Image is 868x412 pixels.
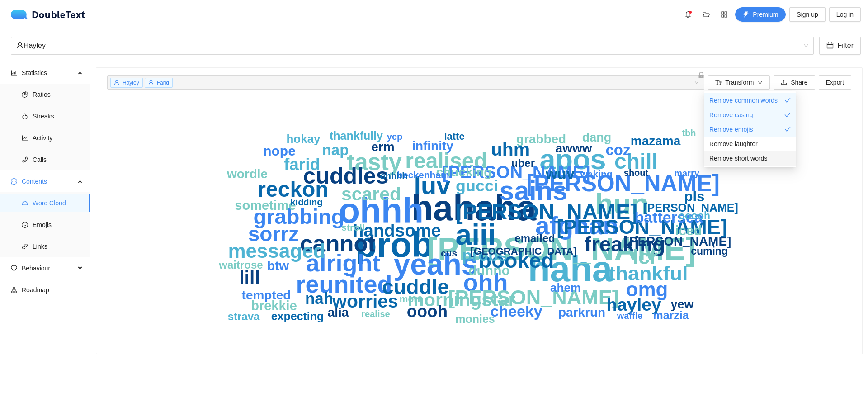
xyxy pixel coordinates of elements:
[290,197,322,207] text: kidding
[556,141,592,155] text: awww
[16,42,24,49] span: user
[322,142,349,158] text: nap
[681,7,695,22] button: bell
[653,309,689,322] text: marzia
[33,129,83,147] span: Activity
[226,167,268,181] text: wordle
[263,143,296,158] text: nope
[22,135,28,141] span: line-chart
[22,222,28,228] span: smile
[468,263,510,278] text: dunno
[22,243,28,250] span: link
[218,259,263,271] text: waitrose
[22,91,28,98] span: pie-chart
[624,168,649,178] text: shout
[758,80,763,86] span: down
[606,295,661,314] text: hayley
[407,289,515,310] text: morningstar
[717,7,731,22] button: appstore
[717,11,731,18] span: appstore
[606,142,631,158] text: coz
[609,262,688,285] text: thankful
[397,170,449,180] text: beckenham
[625,234,731,248] text: [PERSON_NAME]
[681,11,695,18] span: bell
[735,7,786,22] button: thunderboltPremium
[235,198,296,213] text: sometime
[456,218,496,251] text: aiii
[580,169,612,179] text: waking
[456,200,638,224] text: [PERSON_NAME]
[257,177,328,201] text: reckon
[708,75,770,90] button: font-sizeTransformdown
[296,270,392,298] text: reunited
[355,225,433,264] text: prob
[725,77,754,87] span: Transform
[557,215,727,238] text: [PERSON_NAME]
[382,275,449,298] text: cuddle
[511,157,535,169] text: uber
[22,200,28,206] span: cloud
[444,131,464,142] text: latte
[743,11,749,19] span: thunderbolt
[33,85,83,104] span: Ratios
[33,194,83,212] span: Word Cloud
[347,149,401,175] text: tasty
[267,259,289,273] text: btw
[545,166,575,182] text: wuv
[526,170,720,196] text: [PERSON_NAME]
[11,287,17,293] span: apartment
[306,249,381,276] text: alright
[626,278,668,300] text: omg
[528,249,613,289] text: haha
[709,153,767,163] span: Remove short words
[682,128,696,138] text: tbh
[478,248,554,272] text: booked
[826,42,834,50] span: calendar
[328,305,349,319] text: alia
[33,237,83,256] span: Links
[400,294,424,304] text: morn
[251,298,297,313] text: brekkie
[361,309,390,319] text: realise
[753,9,778,19] span: Premium
[784,97,791,104] span: check
[353,221,441,240] text: handsome
[22,172,75,190] span: Contents
[330,129,383,142] text: thankfully
[837,40,854,51] span: Filter
[784,126,791,133] span: check
[341,184,401,204] text: scared
[819,75,851,90] button: Export
[239,267,260,288] text: lill
[448,286,618,309] text: [PERSON_NAME]
[22,259,75,277] span: Behaviour
[582,131,611,144] text: dang
[643,201,738,214] text: [PERSON_NAME]
[387,132,402,142] text: yep
[371,140,394,154] text: erm
[709,95,778,105] span: Remove common words
[22,113,28,119] span: fire
[405,149,487,173] text: realised
[303,163,389,189] text: cuddles
[33,151,83,169] span: Calls
[22,64,75,82] span: Statistics
[709,124,753,134] span: Remove emojis
[22,156,28,163] span: phone
[674,168,699,178] text: marry
[228,310,260,322] text: strava
[500,176,568,206] text: sains
[617,311,643,321] text: waffle
[286,132,321,146] text: hokay
[558,305,605,319] text: parkrun
[535,211,618,240] text: afghan
[33,107,83,125] span: Streaks
[585,232,665,256] text: freaking
[436,165,492,179] text: chucking
[698,72,704,78] span: lock
[829,7,861,22] button: Log in
[114,80,119,85] span: user
[16,37,808,54] span: Hayley
[614,149,658,173] text: chill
